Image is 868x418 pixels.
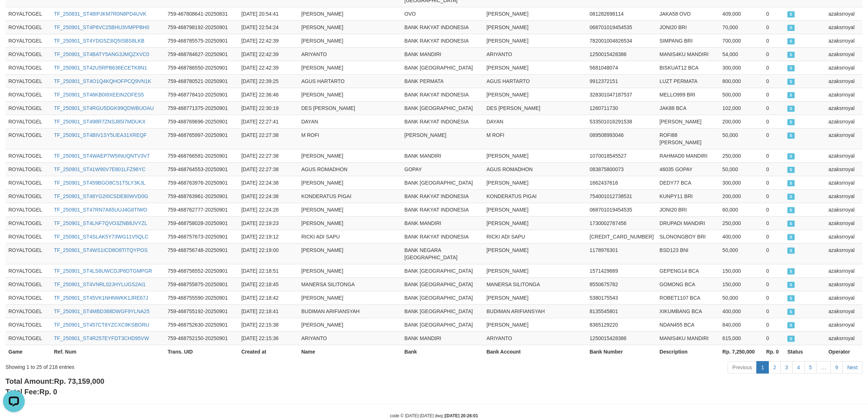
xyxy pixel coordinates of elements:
span: SUCCESS [787,106,795,112]
td: azaksrroyal [826,230,863,243]
td: DES [PERSON_NAME] [299,101,402,115]
td: 250,000 [720,149,763,162]
td: BSD123 BNI [657,243,720,264]
td: [DATE] 20:54:41 [238,7,299,20]
td: [DATE] 22:30:19 [238,101,299,115]
span: SUCCESS [787,38,795,44]
span: SUCCESS [787,234,795,240]
td: [DATE] 22:18:42 [238,291,299,304]
td: AGUS HARTARTO [484,74,587,88]
td: [DATE] 22:27:41 [238,115,299,128]
td: 102,000 [720,101,763,115]
td: 0 [763,47,785,61]
td: azaksrroyal [826,47,863,61]
td: SLONONGBOY BRI [657,230,720,243]
td: ROYALTOGEL [5,304,51,318]
a: TF_250901_ST4VNRL02JHYLUGS2AI1 [54,281,145,287]
span: SUCCESS [787,207,795,213]
td: [PERSON_NAME] [299,61,402,74]
td: azaksrroyal [826,7,863,20]
td: 759-468758028-20250901 [165,216,238,230]
td: RICKI ADI SAPU [299,230,402,243]
td: 5380175543 [587,291,657,304]
a: TF_250901_ST4WAEP7W5INUQNTV3V7 [54,153,149,159]
td: ROYALTOGEL [5,47,51,61]
td: 0 [763,304,785,318]
td: ROYALTOGEL [5,176,51,189]
td: KUNPY11 BRI [657,189,720,203]
span: SUCCESS [787,153,795,159]
span: SUCCESS [787,133,795,139]
td: BANK RAKYAT INDONESIA [401,203,483,216]
a: TF_250901_ST4SLAK5Y73WG11V5QLC [54,234,148,240]
a: TF_250901_ST459BGO8CS1T5LY3KJL [54,180,145,186]
td: 0 [763,149,785,162]
td: [PERSON_NAME] [401,128,483,149]
td: ARIYANTO [484,47,587,61]
td: 0 [763,74,785,88]
td: 54,000 [720,47,763,61]
a: TF_250831_ST48IPJKM7R0N8PD4UVK [54,11,147,17]
span: SUCCESS [787,309,795,315]
td: DAYAN [299,115,402,128]
td: 1260711730 [587,101,657,115]
td: [DATE] 22:27:38 [238,149,299,162]
a: 5 [805,361,817,374]
td: 081282698114 [587,7,657,20]
td: [DATE] 22:39:25 [238,74,299,88]
td: 328301047187537 [587,88,657,101]
a: … [816,361,831,374]
td: [PERSON_NAME] [657,115,720,128]
td: 0 [763,34,785,47]
td: [PERSON_NAME] [299,243,402,264]
td: 083875800073 [587,162,657,176]
td: [DATE] 22:42:39 [238,34,299,47]
td: azaksrroyal [826,61,863,74]
td: [PERSON_NAME] [484,34,587,47]
td: [CREDIT_CARD_NUMBER] [587,230,657,243]
td: BANK MANDIRI [401,149,483,162]
a: 3 [781,361,793,374]
td: 1730002787456 [587,216,657,230]
td: [DATE] 22:19:00 [238,243,299,264]
td: [PERSON_NAME] [299,203,402,216]
td: 0 [763,189,785,203]
span: SUCCESS [787,268,795,275]
td: ROYALTOGEL [5,7,51,20]
td: ROYALTOGEL [5,88,51,101]
td: 759-468762777-20250901 [165,203,238,216]
td: 0 [763,176,785,189]
a: TF_250901_ST4MBD368DWGF9YLNA25 [54,308,149,314]
td: 068701019454535 [587,20,657,34]
td: MANERSA SILITONGA [299,277,402,291]
td: azaksrroyal [826,74,863,88]
td: azaksrroyal [826,277,863,291]
td: BANK MANDIRI [401,216,483,230]
td: KONDERATUS PIGAI [484,189,587,203]
td: ROYALTOGEL [5,115,51,128]
td: BANK RAKYAT INDONESIA [401,189,483,203]
td: [PERSON_NAME] [299,7,402,20]
td: MELLO999 BRI [657,88,720,101]
td: [DATE] 22:36:46 [238,88,299,101]
a: TF_250901_ST4BATY5ANG3JMQZXVC0 [54,51,149,57]
td: [DATE] 22:42:39 [238,61,299,74]
td: ROYALTOGEL [5,216,51,230]
a: TF_250901_ST4WS1ICD8O8TITQYPOS [54,247,148,253]
span: SUCCESS [787,119,795,125]
td: [DATE] 22:42:39 [238,47,299,61]
td: ROYALTOGEL [5,277,51,291]
td: 0 [763,162,785,176]
td: 0 [763,277,785,291]
a: 2 [768,361,781,374]
td: [PERSON_NAME] [299,264,402,277]
td: KONDERATUS PIGAI [299,189,402,203]
td: [PERSON_NAME] [484,176,587,189]
a: Next [842,361,863,374]
td: BANK PERMATA [401,74,483,88]
td: azaksrroyal [826,34,863,47]
td: ROYALTOGEL [5,203,51,216]
td: ROYALTOGEL [5,162,51,176]
td: BANK RAKYAT INDONESIA [401,88,483,101]
td: [PERSON_NAME] [484,243,587,264]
